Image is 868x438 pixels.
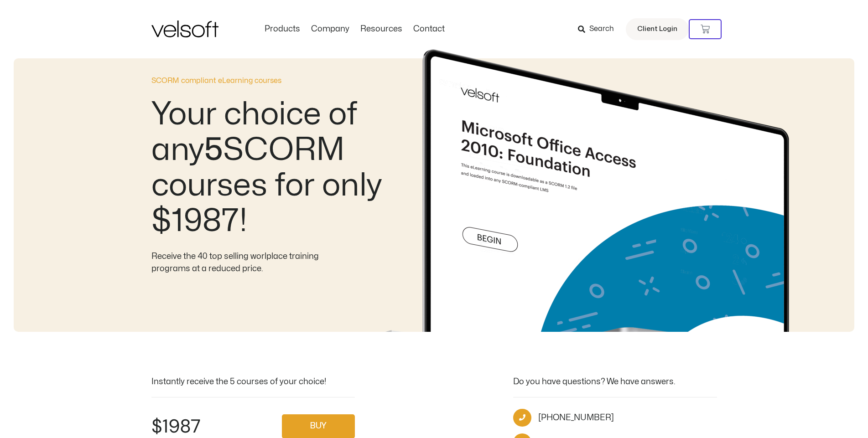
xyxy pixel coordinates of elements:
[259,24,306,34] a: ProductsMenu Toggle
[513,376,717,388] div: Do you have questions? We have answers.
[151,75,411,86] p: SCORM compliant eLearning courses
[310,420,327,433] span: BUY
[637,23,677,35] span: Client Login
[589,23,614,35] span: Search
[151,250,354,276] div: Receive the 40 top selling worlplace training programs at a reduced price.
[536,412,614,424] span: [PHONE_NUMBER]
[626,18,689,40] a: Client Login
[408,24,450,34] a: ContactMenu Toggle
[259,24,450,34] nav: Menu
[151,21,218,37] img: Velsoft Training Materials
[151,376,355,388] div: Instantly receive the 5 courses of your choice!
[355,24,408,34] a: ResourcesMenu Toggle
[204,135,223,165] b: 5
[578,21,620,37] a: Search
[306,24,355,34] a: CompanyMenu Toggle
[151,97,383,239] h2: Your choice of any SCORM courses for only $1987!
